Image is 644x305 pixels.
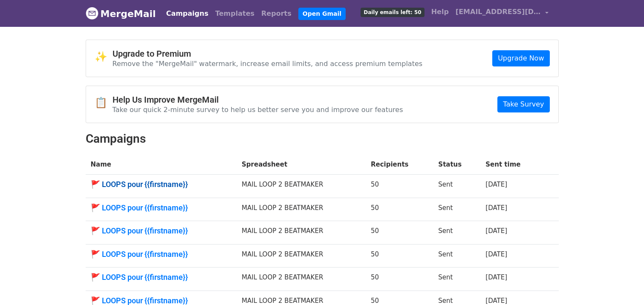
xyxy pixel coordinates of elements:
[237,244,366,268] td: MAIL LOOP 2 BEATMAKER
[357,3,427,20] a: Daily emails left: 50
[86,5,156,23] a: MergeMail
[113,59,423,68] p: Remove the "MergeMail" watermark, increase email limits, and access premium templates
[361,8,424,17] span: Daily emails left: 50
[258,5,295,22] a: Reports
[485,181,507,188] a: [DATE]
[485,227,507,235] a: [DATE]
[433,175,480,198] td: Sent
[95,97,113,109] span: 📋
[212,5,258,22] a: Templates
[91,203,232,213] a: 🚩 LOOPS pour {{firstname}}
[91,273,232,282] a: 🚩 LOOPS pour {{firstname}}
[497,96,549,112] a: Take Survey
[492,50,549,66] a: Upgrade Now
[86,7,98,20] img: MergeMail logo
[237,175,366,198] td: MAIL LOOP 2 BEATMAKER
[452,3,552,23] a: [EMAIL_ADDRESS][DOMAIN_NAME]
[456,7,541,17] span: [EMAIL_ADDRESS][DOMAIN_NAME]
[91,250,232,259] a: 🚩 LOOPS pour {{firstname}}
[433,268,480,291] td: Sent
[237,268,366,291] td: MAIL LOOP 2 BEATMAKER
[237,198,366,221] td: MAIL LOOP 2 BEATMAKER
[86,155,237,175] th: Name
[485,273,507,281] a: [DATE]
[480,155,544,175] th: Sent time
[91,180,232,189] a: 🚩 LOOPS pour {{firstname}}
[113,105,403,114] p: Take our quick 2-minute survey to help us better serve you and improve our features
[366,175,433,198] td: 50
[433,244,480,268] td: Sent
[95,51,113,63] span: ✨
[366,155,433,175] th: Recipients
[366,198,433,221] td: 50
[433,155,480,175] th: Status
[91,226,232,236] a: 🚩 LOOPS pour {{firstname}}
[433,198,480,221] td: Sent
[485,250,507,258] a: [DATE]
[601,264,644,305] iframe: Chat Widget
[237,155,366,175] th: Spreadsheet
[601,264,644,305] div: Widget de chat
[86,132,559,146] h2: Campaigns
[163,5,212,22] a: Campaigns
[433,221,480,245] td: Sent
[113,49,423,59] h4: Upgrade to Premium
[366,221,433,245] td: 50
[428,3,452,20] a: Help
[298,8,346,20] a: Open Gmail
[237,221,366,245] td: MAIL LOOP 2 BEATMAKER
[366,268,433,291] td: 50
[366,244,433,268] td: 50
[485,204,507,212] a: [DATE]
[485,297,507,305] a: [DATE]
[113,95,403,105] h4: Help Us Improve MergeMail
